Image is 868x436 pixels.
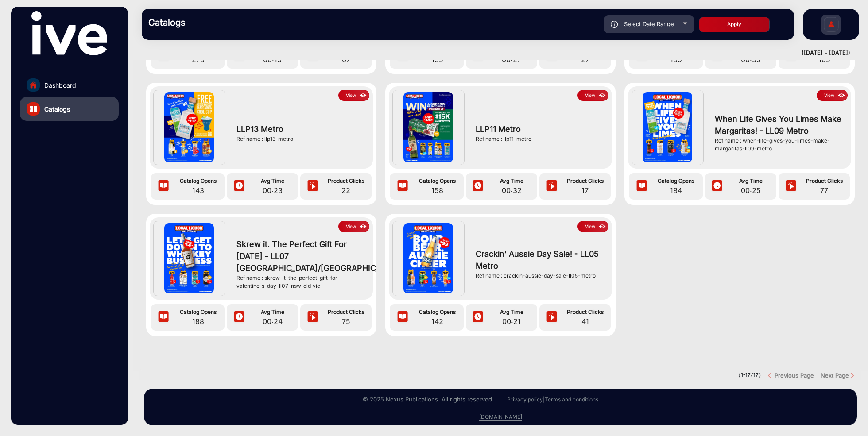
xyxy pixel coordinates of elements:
[471,180,484,193] img: icon
[545,311,558,324] img: icon
[837,91,847,100] img: icon
[652,185,700,196] span: 184
[597,91,608,100] img: icon
[562,185,608,196] span: 17
[249,316,296,327] span: 00:24
[164,92,214,162] img: LLP13 Metro
[597,222,608,232] img: icon
[413,316,461,327] span: 142
[306,180,319,193] img: icon
[338,90,369,101] button: Viewicon
[20,97,119,121] a: Catalogs
[753,372,758,378] strong: 17
[821,372,849,379] strong: Next Page
[488,316,535,327] span: 00:21
[164,223,214,293] img: Skrew it. The Perfect Gift For Valentine's Day - LL07 NSW/QLD/VIC
[157,180,170,193] img: icon
[624,20,674,27] span: Select Date Range
[768,372,775,379] img: previous button
[358,222,368,232] img: icon
[741,372,750,378] strong: 1-17
[338,221,369,232] button: Viewicon
[611,21,618,28] img: icon
[31,11,107,55] img: vmg-logo
[471,311,484,324] img: icon
[699,17,770,32] button: Apply
[323,177,370,185] span: Product Clicks
[363,396,494,403] small: © 2025 Nexus Publications. All rights reserved.
[822,10,841,41] img: Sign%20Up.svg
[775,372,814,379] strong: Previous Page
[148,17,272,28] h3: Catalogs
[30,106,37,112] img: catalog
[236,274,365,290] div: Ref name : skrew-it-the-perfect-gift-for-valentine_s-day-ll07-nsw_qld_vic
[715,137,843,153] div: Ref name : when-life-gives-you-limes-make-margaritas-ll09-metro
[29,81,37,89] img: home
[476,272,604,280] div: Ref name : crackin-aussie-day-sale-ll05-metro
[249,185,296,196] span: 00:23
[817,90,848,101] button: Viewicon
[157,311,170,324] img: icon
[727,177,774,185] span: Avg Time
[738,371,761,379] pre: ( / )
[635,180,648,193] img: icon
[476,123,604,135] span: LLP11 Metro
[784,180,798,193] img: icon
[133,49,850,58] div: ([DATE] - [DATE])
[232,311,246,324] img: icon
[507,396,543,403] a: Privacy policy
[396,180,409,193] img: icon
[323,308,370,316] span: Product Clicks
[236,238,365,274] span: Skrew it. The Perfect Gift For [DATE] - LL07 [GEOGRAPHIC_DATA]/[GEOGRAPHIC_DATA]/[GEOGRAPHIC_DATA]
[413,177,461,185] span: Catalog Opens
[643,92,692,162] img: When Life Gives You Limes Make Margaritas! - LL09 Metro
[545,396,598,403] a: Terms and conditions
[562,316,608,327] span: 41
[577,90,608,101] button: Viewicon
[488,185,535,196] span: 00:32
[306,311,319,324] img: icon
[801,185,848,196] span: 77
[249,308,296,316] span: Avg Time
[323,185,370,196] span: 22
[476,135,604,143] div: Ref name : llp11-metro
[20,73,119,97] a: Dashboard
[543,396,545,403] a: |
[174,316,222,327] span: 188
[323,316,370,327] span: 75
[715,113,843,137] span: When Life Gives You Limes Make Margaritas! - LL09 Metro
[727,185,774,196] span: 00:25
[249,177,296,185] span: Avg Time
[488,308,535,316] span: Avg Time
[652,177,700,185] span: Catalog Opens
[545,180,558,193] img: icon
[174,308,222,316] span: Catalog Opens
[413,185,461,196] span: 158
[358,91,368,100] img: icon
[488,177,535,185] span: Avg Time
[801,177,848,185] span: Product Clicks
[562,308,608,316] span: Product Clicks
[396,311,409,324] img: icon
[577,221,608,232] button: Viewicon
[562,177,608,185] span: Product Clicks
[236,135,365,143] div: Ref name : llp13-metro
[403,92,453,162] img: LLP11 Metro
[403,223,453,293] img: Crackin’ Aussie Day Sale! - LL05 Metro
[232,180,246,193] img: icon
[44,104,70,114] span: Catalogs
[236,123,365,135] span: LLP13 Metro
[479,413,522,421] a: [DOMAIN_NAME]
[174,177,222,185] span: Catalog Opens
[849,372,856,379] img: Next button
[44,81,76,90] span: Dashboard
[476,248,604,272] span: Crackin’ Aussie Day Sale! - LL05 Metro
[174,185,222,196] span: 143
[710,180,724,193] img: icon
[413,308,461,316] span: Catalog Opens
